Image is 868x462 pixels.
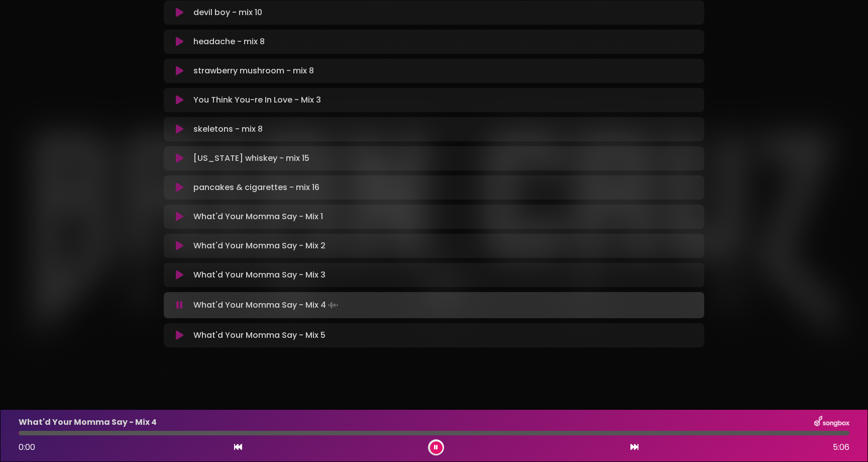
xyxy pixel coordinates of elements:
p: What'd Your Momma Say - Mix 3 [193,269,325,281]
p: pancakes & cigarettes - mix 16 [193,181,319,194]
p: What'd Your Momma Say - Mix 5 [193,329,325,341]
p: devil boy - mix 10 [193,7,262,19]
p: What'd Your Momma Say - Mix 4 [193,298,340,312]
p: strawberry mushroom - mix 8 [193,65,314,77]
p: [US_STATE] whiskey - mix 15 [193,152,309,164]
p: skeletons - mix 8 [193,123,263,135]
p: headache - mix 8 [193,36,265,48]
p: What'd Your Momma Say - Mix 2 [193,240,325,252]
p: What'd Your Momma Say - Mix 1 [193,211,323,223]
p: You Think You-re In Love - Mix 3 [193,94,321,106]
img: waveform4.gif [326,298,340,312]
